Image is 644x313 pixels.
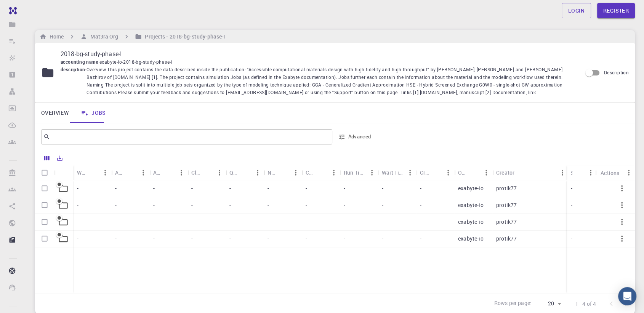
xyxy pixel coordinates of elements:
button: Menu [442,167,454,179]
p: exabyte-io [458,218,484,226]
p: - [571,218,572,226]
div: Open Intercom Messenger [618,287,636,305]
a: Overview [35,103,75,123]
p: 1–4 of 4 [575,300,596,308]
p: - [191,185,193,192]
p: - [268,235,269,242]
button: Sort [87,167,99,179]
div: Run Time [344,165,366,180]
button: Sort [316,167,328,179]
a: Login [562,3,591,18]
div: Nodes [268,165,277,180]
h6: Mat3ra Org [87,32,118,41]
p: - [229,235,231,242]
div: Cluster [187,165,226,180]
p: - [571,185,572,192]
div: Creator [492,165,569,180]
p: - [420,218,421,226]
p: - [229,201,231,209]
button: Menu [480,167,492,179]
div: Status [571,165,572,180]
p: - [382,218,383,226]
div: Workflow Name [77,165,87,180]
div: Run Time [340,165,378,180]
p: - [420,185,421,192]
p: - [153,201,155,209]
div: Owner [458,165,468,180]
span: Overview This project contains the data described inside the publication: "Accessible computation... [87,66,576,96]
p: - [191,235,193,242]
div: Queue [226,165,264,180]
p: - [344,235,345,242]
a: Jobs [75,103,112,123]
div: Owner [454,165,492,180]
button: Sort [239,167,252,179]
div: Cores [306,165,316,180]
div: Actions [601,165,619,180]
p: - [229,218,231,226]
button: Advanced [335,131,375,143]
p: - [306,235,307,242]
div: Wait Time [382,165,404,180]
div: Created [420,165,430,180]
div: Icon [54,165,73,180]
p: - [306,201,307,209]
div: Application Version [153,165,163,180]
button: Export [53,152,66,164]
p: - [344,201,345,209]
button: Sort [572,167,585,179]
p: - [77,185,78,192]
p: protik77 [496,218,517,226]
div: Creator [496,165,514,180]
button: Menu [213,167,226,179]
button: Menu [623,167,635,179]
div: Application Version [149,165,187,180]
p: 2018-bg-study-phase-I [61,49,576,58]
p: - [115,235,117,242]
p: - [382,201,383,209]
p: - [191,218,193,226]
span: description : [61,66,87,96]
p: - [268,218,269,226]
button: Sort [430,167,442,179]
p: - [115,201,117,209]
div: Nodes [264,165,302,180]
p: - [191,201,193,209]
p: - [77,218,78,226]
p: - [115,185,117,192]
p: - [77,201,78,209]
span: exabyte-io-2018-bg-study-phase-i [99,59,175,65]
nav: breadcrumb [38,32,227,41]
span: Description [604,69,629,75]
a: Register [597,3,635,18]
button: Menu [366,167,378,179]
p: - [306,218,307,226]
button: Sort [163,167,175,179]
p: - [77,235,78,242]
p: - [382,235,383,242]
div: Queue [229,165,239,180]
p: - [420,235,421,242]
p: - [420,201,421,209]
p: - [382,185,383,192]
div: 20 [535,298,563,309]
p: - [268,201,269,209]
button: Menu [556,167,569,179]
p: - [229,185,231,192]
div: Application [111,165,149,180]
img: logo [6,7,17,14]
p: exabyte-io [458,185,484,192]
p: - [153,185,155,192]
p: - [571,201,572,209]
p: - [344,218,345,226]
button: Menu [175,167,187,179]
div: Workflow Name [73,165,111,180]
button: Menu [404,167,416,179]
p: protik77 [496,235,517,242]
div: Cores [302,165,340,180]
h6: Projects - 2018-bg-study-phase-I [142,32,225,41]
div: Created [416,165,454,180]
button: Menu [290,167,302,179]
h6: Home [46,32,64,41]
p: - [153,235,155,242]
